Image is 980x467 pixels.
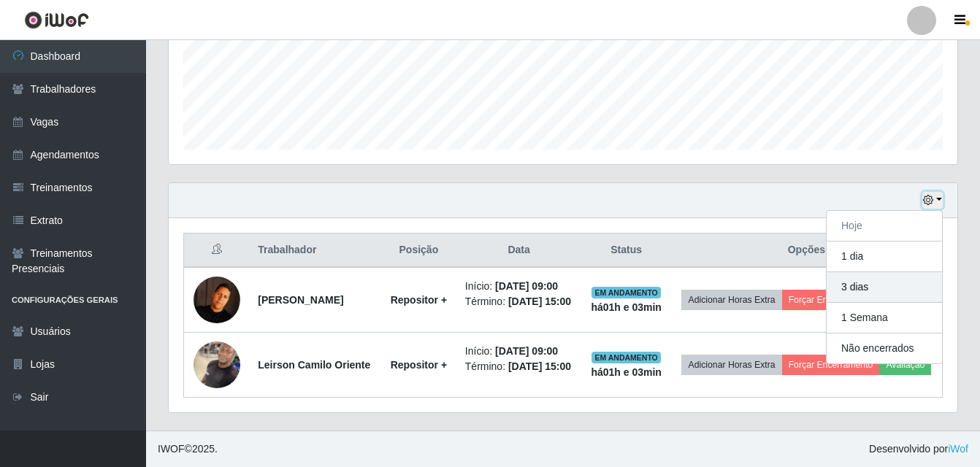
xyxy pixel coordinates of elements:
[465,294,573,309] li: Término:
[869,441,968,457] span: Desenvolvido por
[827,303,942,333] button: 1 Semana
[258,294,343,306] strong: [PERSON_NAME]
[465,344,573,359] li: Início:
[158,443,185,455] span: IWOF
[465,279,573,294] li: Início:
[948,443,968,455] a: iWof
[24,11,89,29] img: CoreUI Logo
[495,280,558,292] time: [DATE] 09:00
[671,233,943,268] th: Opções
[592,287,661,298] span: EM ANDAMENTO
[391,359,447,371] strong: Repositor +
[681,290,781,310] button: Adicionar Horas Extra
[508,296,571,307] time: [DATE] 15:00
[827,211,942,242] button: Hoje
[879,355,931,375] button: Avaliação
[827,242,942,272] button: 1 dia
[508,360,571,372] time: [DATE] 15:00
[258,359,370,371] strong: Leirson Camilo Oriente
[782,355,880,375] button: Forçar Encerramento
[591,366,662,378] strong: há 01 h e 03 min
[591,301,662,313] strong: há 01 h e 03 min
[582,233,671,268] th: Status
[194,333,240,395] img: 1748488941321.jpeg
[782,290,880,310] button: Forçar Encerramento
[465,359,573,374] li: Término:
[681,355,781,375] button: Adicionar Horas Extra
[592,352,661,363] span: EM ANDAMENTO
[456,233,582,268] th: Data
[249,233,381,268] th: Trabalhador
[827,333,942,363] button: Não encerrados
[158,441,218,457] span: © 2025 .
[495,345,558,357] time: [DATE] 09:00
[827,272,942,303] button: 3 dias
[381,233,456,268] th: Posição
[391,294,447,306] strong: Repositor +
[194,277,240,323] img: 1696853785508.jpeg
